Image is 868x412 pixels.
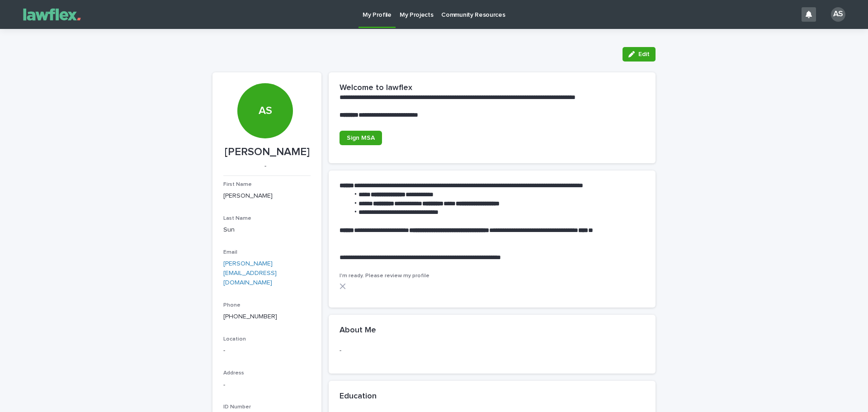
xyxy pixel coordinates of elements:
div: AS [831,7,845,22]
span: Edit [638,51,650,57]
div: AS [237,49,292,118]
p: Sun [223,225,311,235]
span: Sign MSA [347,135,375,141]
span: Phone [223,303,241,308]
p: - [223,380,311,390]
span: First Name [223,182,252,187]
a: Sign MSA [340,131,382,145]
a: [PERSON_NAME][EMAIL_ADDRESS][DOMAIN_NAME] [223,260,277,286]
h2: Welcome to lawflex [340,83,412,93]
span: Location [223,336,246,342]
span: Address [223,370,244,376]
img: Gnvw4qrBSHOAfo8VMhG6 [18,5,86,24]
p: - [223,346,311,355]
p: [PERSON_NAME] [223,146,311,159]
h2: About Me [340,326,376,336]
p: [PHONE_NUMBER] [223,312,311,322]
h2: Education [340,392,377,402]
p: [PERSON_NAME] [223,191,311,201]
button: Edit [623,47,656,62]
p: - [340,346,645,355]
span: Email [223,250,237,255]
span: Last Name [223,216,251,221]
span: I'm ready. Please review my profile [340,273,429,279]
span: ID Number [223,404,251,410]
p: - [223,162,307,170]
